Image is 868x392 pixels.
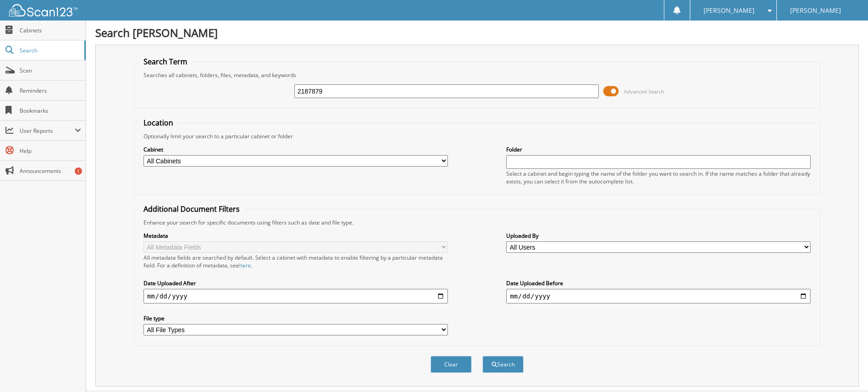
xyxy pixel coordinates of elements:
input: end [506,289,811,303]
label: File type [144,314,448,322]
span: Cabinets [20,26,81,34]
div: Optionally limit your search to a particular cabinet or folder [139,132,815,140]
div: Searches all cabinets, folders, files, metadata, and keywords [139,71,815,79]
legend: Search Term [139,57,192,67]
span: [PERSON_NAME] [704,8,755,13]
input: start [144,289,448,303]
a: here [239,261,251,269]
span: Scan [20,67,81,74]
label: Date Uploaded Before [506,279,811,287]
legend: Location [139,118,178,128]
button: Search [483,356,524,373]
img: scan123-logo-white.svg [9,4,77,16]
label: Cabinet [144,146,448,153]
label: Date Uploaded After [144,279,448,287]
div: Enhance your search for specific documents using filters such as date and file type. [139,219,815,226]
div: All metadata fields are searched by default. Select a cabinet with metadata to enable filtering b... [144,254,448,269]
span: Help [20,147,81,155]
span: Announcements [20,167,81,175]
button: Clear [431,356,472,373]
label: Metadata [144,232,448,240]
label: Uploaded By [506,232,811,240]
legend: Additional Document Filters [139,204,244,214]
div: Select a cabinet and begin typing the name of the folder you want to search in. If the name match... [506,170,811,185]
span: Advanced Search [624,88,664,95]
span: [PERSON_NAME] [790,8,841,13]
span: User Reports [20,127,75,135]
div: 1 [75,167,82,175]
h1: Search [PERSON_NAME] [95,25,859,40]
span: Reminders [20,87,81,94]
span: Bookmarks [20,107,81,115]
label: Folder [506,146,811,153]
span: Search [20,47,80,54]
